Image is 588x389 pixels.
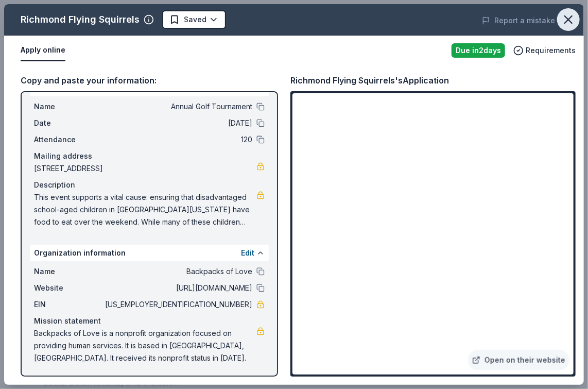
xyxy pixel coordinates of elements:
[526,44,576,57] span: Requirements
[34,133,103,146] span: Attendance
[162,10,226,29] button: Saved
[103,133,252,146] span: 120
[452,43,505,58] div: Due in 2 days
[103,117,252,129] span: [DATE]
[21,40,65,61] button: Apply online
[103,282,252,294] span: [URL][DOMAIN_NAME]
[34,117,103,129] span: Date
[513,44,576,57] button: Requirements
[468,350,569,370] a: Open on their website
[21,74,278,87] div: Copy and paste your information:
[34,100,103,113] span: Name
[34,315,265,327] div: Mission statement
[30,245,269,261] div: Organization information
[103,298,252,311] span: [US_EMPLOYER_IDENTIFICATION_NUMBER]
[34,298,103,311] span: EIN
[184,13,206,26] span: Saved
[34,327,256,364] span: Backpacks of Love is a nonprofit organization focused on providing human services. It is based in...
[34,191,256,228] span: This event supports a vital cause: ensuring that disadvantaged school-aged children in [GEOGRAPHI...
[21,11,140,28] div: Richmond Flying Squirrels
[103,265,252,278] span: Backpacks of Love
[34,179,265,191] div: Description
[290,74,449,87] div: Richmond Flying Squirrels's Application
[103,100,252,113] span: Annual Golf Tournament
[34,162,256,175] span: [STREET_ADDRESS]
[34,282,103,294] span: Website
[241,247,254,259] button: Edit
[34,150,265,162] div: Mailing address
[34,265,103,278] span: Name
[482,14,555,27] button: Report a mistake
